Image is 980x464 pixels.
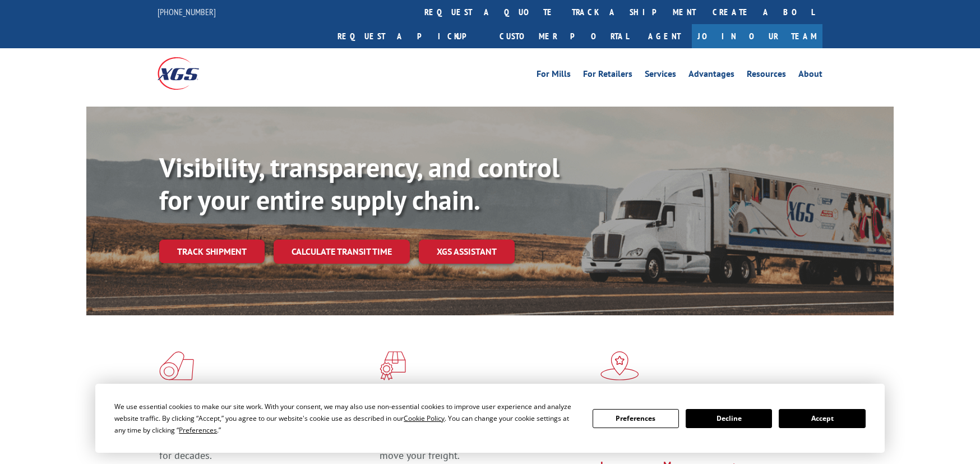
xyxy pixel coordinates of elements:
div: Cookie Consent Prompt [95,384,885,453]
b: Visibility, transparency, and control for your entire supply chain. [159,150,560,217]
button: Preferences [593,409,679,428]
a: Agent [637,24,692,48]
img: xgs-icon-total-supply-chain-intelligence-red [159,351,194,380]
div: We use essential cookies to make our site work. With your consent, we may also use non-essential ... [114,401,579,436]
a: [PHONE_NUMBER] [158,6,216,17]
a: For Mills [537,70,571,82]
a: About [798,70,822,82]
span: Preferences [179,425,217,435]
a: Calculate transit time [274,240,410,264]
button: Accept [779,409,865,428]
img: xgs-icon-flagship-distribution-model-red [600,351,639,380]
a: Track shipment [159,240,265,263]
a: Resources [747,70,786,82]
button: Decline [686,409,772,428]
img: xgs-icon-focused-on-flooring-red [380,351,406,380]
span: As an industry carrier of choice, XGS has brought innovation and dedication to flooring logistics... [159,422,371,462]
a: Services [645,70,676,82]
a: Join Our Team [692,24,822,48]
a: For Retailers [583,70,632,82]
a: Request a pickup [329,24,491,48]
a: Advantages [688,70,734,82]
a: XGS ASSISTANT [419,240,515,264]
a: Customer Portal [491,24,637,48]
span: Cookie Policy [404,414,445,423]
